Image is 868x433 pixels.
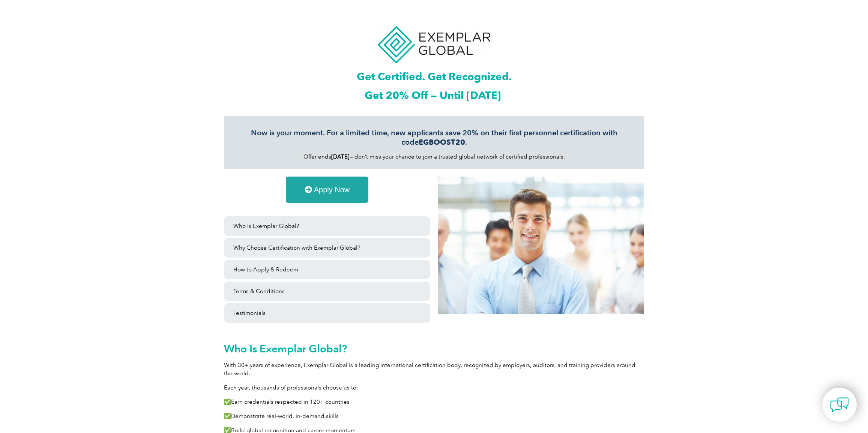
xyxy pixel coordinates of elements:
h3: Now is your moment. For a limited time, new applicants save 20% on their first personnel certific... [235,128,633,147]
a: Testimonials [224,303,430,323]
a: Why Choose Certification with Exemplar Global? [224,238,430,258]
span: Get 20% Off — Until [DATE] [365,89,501,102]
b: [DATE] [331,153,350,160]
img: contact-chat.png [830,396,849,414]
a: Apply Now [286,177,369,203]
span: Get Certified. Get Recognized. [357,70,512,83]
a: Terms & Conditions [224,282,430,301]
a: How to Apply & Redeem [224,260,430,279]
span: ✅ [224,399,231,405]
span: Earn credentials respected in 120+ countries [231,399,350,405]
h2: Who Is Exemplar Global? [224,343,644,355]
p: With 30+ years of experience, Exemplar Global is a leading international certification body, reco... [224,361,644,378]
span: Apply Now [314,186,350,193]
strong: EGBOOST20 [419,138,465,147]
p: Offer ends — don’t miss your chance to join a trusted global network of certified professionals. [235,153,633,161]
span: Demonstrate real-world, in-demand skills [231,413,339,420]
span: Each year, thousands of professionals choose us to: [224,384,358,391]
a: Who Is Exemplar Global? [224,216,430,236]
span: ✅ [224,413,231,420]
